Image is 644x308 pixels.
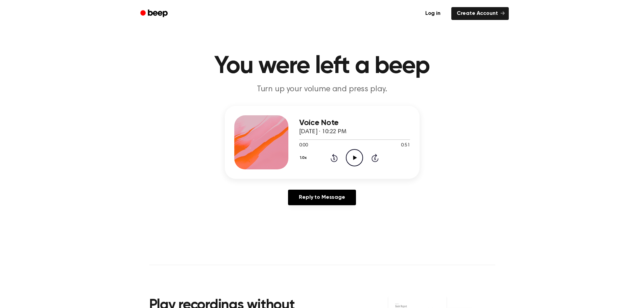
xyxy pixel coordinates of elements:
button: 1.0x [299,152,309,164]
h3: Voice Note [299,118,410,127]
a: Beep [136,7,174,20]
a: Log in [419,6,447,21]
span: [DATE] · 10:22 PM [299,129,347,135]
span: 0:51 [401,142,410,149]
span: 0:00 [299,142,308,149]
a: Create Account [451,7,509,20]
p: Turn up your volume and press play. [192,84,452,95]
a: Reply to Message [288,190,356,205]
h1: You were left a beep [149,54,495,78]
